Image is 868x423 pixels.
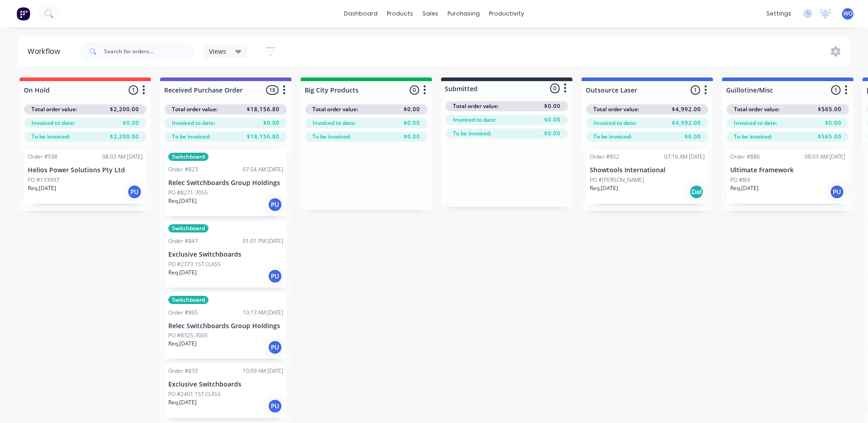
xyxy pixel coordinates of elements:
[268,340,282,355] div: PU
[404,105,420,113] span: $0.00
[168,251,283,258] p: Exclusive Switchboards
[443,7,484,21] div: purchasing
[590,176,644,184] p: PO #[PERSON_NAME]
[825,119,842,127] span: $0.00
[102,153,143,161] div: 08:03 AM [DATE]
[28,166,143,174] p: Helios Power Solutions Pty Ltd
[27,46,65,57] div: Workflow
[168,179,283,187] p: Relec Switchboards Group Holdings
[590,184,618,192] p: Req. [DATE]
[830,185,844,199] div: PU
[168,197,197,205] p: Req. [DATE]
[339,7,382,21] a: dashboard
[243,309,283,317] div: 10:13 AM [DATE]
[590,166,705,174] p: Showtools International
[268,197,282,212] div: PU
[453,102,499,110] span: Total order value:
[734,105,780,113] span: Total order value:
[168,260,221,268] p: PO #2373 1ST CLASS
[110,105,139,113] span: $2,200.00
[268,269,282,284] div: PU
[843,10,852,18] span: WO
[165,292,287,359] div: SwitchboardOrder #86510:13 AM [DATE]Relec Switchboards Group HoldingsPO #8325-3005Req.[DATE]PU
[165,363,287,418] div: Order #83310:09 AM [DATE]Exclusive SwitchboardsPO #2401 1ST CLASSReq.[DATE]PU
[172,119,215,127] span: Invoiced to date:
[544,102,561,110] span: $0.00
[168,390,221,398] p: PO #2401 1ST CLASS
[168,165,198,174] div: Order #823
[31,133,70,141] span: To be invoiced:
[418,7,443,21] div: sales
[382,7,418,21] div: products
[263,119,280,127] span: $0.00
[168,367,198,375] div: Order #833
[734,133,772,141] span: To be invoiced:
[127,185,142,199] div: PU
[168,398,197,407] p: Req. [DATE]
[247,133,280,141] span: $18,156.80
[168,381,283,388] p: Exclusive Switchboards
[168,189,208,197] p: PO #8271-3055
[104,42,194,61] input: Search for orders...
[664,153,705,161] div: 07:16 AM [DATE]
[165,221,287,288] div: SwitchboardOrder #84701:01 PM [DATE]Exclusive SwitchboardsPO #2373 1ST CLASSReq.[DATE]PU
[593,119,637,127] span: Invoiced to date:
[672,119,701,127] span: $4,992.00
[168,237,198,245] div: Order #847
[593,133,632,141] span: To be invoiced:
[672,105,701,113] span: $4,992.00
[586,149,708,204] div: Order #85207:16 AM [DATE]Showtools InternationalPO #[PERSON_NAME]Req.[DATE]Del
[209,46,226,56] span: Views
[818,133,842,141] span: $565.00
[593,105,639,113] span: Total order value:
[544,129,561,138] span: $0.00
[110,133,139,141] span: $2,200.00
[168,224,208,232] div: Switchboard
[404,119,420,127] span: $0.00
[404,133,420,141] span: $0.00
[243,165,283,174] div: 07:54 AM [DATE]
[24,149,146,204] div: Order #59808:03 AM [DATE]Helios Power Solutions Pty LtdPO #133997Req.[DATE]PU
[590,153,619,161] div: Order #852
[28,176,59,184] p: PO #133997
[484,7,529,21] div: productivity
[818,105,842,113] span: $565.00
[172,133,210,141] span: To be invoiced:
[165,149,287,216] div: SwitchboardOrder #82307:54 AM [DATE]Relec Switchboards Group HoldingsPO #8271-3055Req.[DATE]PU
[168,309,198,317] div: Order #865
[730,184,759,192] p: Req. [DATE]
[268,399,282,413] div: PU
[28,184,56,192] p: Req. [DATE]
[762,7,796,21] div: settings
[734,119,777,127] span: Invoiced to date:
[168,340,197,348] p: Req. [DATE]
[243,237,283,245] div: 01:01 PM [DATE]
[805,153,845,161] div: 08:03 AM [DATE]
[312,105,358,113] span: Total order value:
[31,119,75,127] span: Invoiced to date:
[730,176,750,184] p: PO #Bill
[730,153,760,161] div: Order #886
[730,166,845,174] p: Ultimate Framework
[123,119,139,127] span: $0.00
[168,153,208,161] div: Switchboard
[243,367,283,375] div: 10:09 AM [DATE]
[168,322,283,330] p: Relec Switchboards Group Holdings
[28,153,57,161] div: Order #598
[312,133,351,141] span: To be invoiced:
[727,149,849,204] div: Order #88608:03 AM [DATE]Ultimate FrameworkPO #BillReq.[DATE]PU
[312,119,356,127] span: Invoiced to date:
[453,116,496,124] span: Invoiced to date:
[16,7,30,21] img: Factory
[689,185,704,199] div: Del
[685,133,701,141] span: $0.00
[172,105,218,113] span: Total order value:
[247,105,280,113] span: $18,156.80
[168,268,197,277] p: Req. [DATE]
[168,331,208,340] p: PO #8325-3005
[168,296,208,304] div: Switchboard
[31,105,77,113] span: Total order value:
[544,116,561,124] span: $0.00
[453,129,491,138] span: To be invoiced:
